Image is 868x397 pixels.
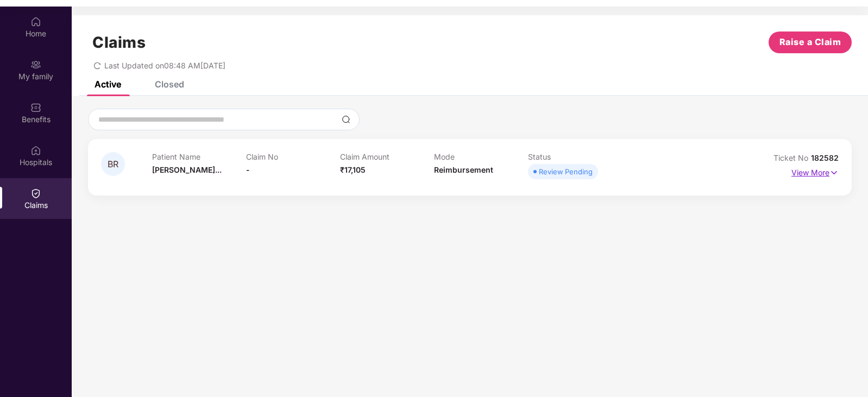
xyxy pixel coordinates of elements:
p: View More [791,164,839,179]
span: Reimbursement [434,165,493,174]
img: svg+xml;base64,PHN2ZyBpZD0iQmVuZWZpdHMiIHhtbG5zPSJodHRwOi8vd3d3LnczLm9yZy8yMDAwL3N2ZyIgd2lkdGg9Ij... [30,102,41,113]
img: svg+xml;base64,PHN2ZyBpZD0iSG9tZSIgeG1sbnM9Imh0dHA6Ly93d3cudzMub3JnLzIwMDAvc3ZnIiB3aWR0aD0iMjAiIG... [30,16,41,27]
button: Raise a Claim [769,31,852,53]
p: Claim Amount [340,152,434,161]
p: Status [528,152,622,161]
span: BR [108,160,118,169]
span: ₹17,105 [340,165,366,174]
div: Review Pending [539,166,593,177]
span: Raise a Claim [779,35,841,49]
img: svg+xml;base64,PHN2ZyBpZD0iU2VhcmNoLTMyeDMyIiB4bWxucz0iaHR0cDovL3d3dy53My5vcmcvMjAwMC9zdmciIHdpZH... [342,115,350,124]
div: Closed [155,79,184,90]
img: svg+xml;base64,PHN2ZyBpZD0iSG9zcGl0YWxzIiB4bWxucz0iaHR0cDovL3d3dy53My5vcmcvMjAwMC9zdmciIHdpZHRoPS... [30,145,41,156]
img: svg+xml;base64,PHN2ZyB3aWR0aD0iMjAiIGhlaWdodD0iMjAiIHZpZXdCb3g9IjAgMCAyMCAyMCIgZmlsbD0ibm9uZSIgeG... [30,59,41,70]
p: Patient Name [152,152,246,161]
span: Last Updated on 08:48 AM[DATE] [104,61,225,70]
span: [PERSON_NAME]... [152,165,222,174]
h1: Claims [92,33,146,52]
span: 182582 [811,153,839,162]
p: Mode [434,152,528,161]
span: Ticket No [773,153,811,162]
span: redo [93,61,101,70]
div: Active [95,79,121,90]
p: Claim No [246,152,340,161]
img: svg+xml;base64,PHN2ZyBpZD0iQ2xhaW0iIHhtbG5zPSJodHRwOi8vd3d3LnczLm9yZy8yMDAwL3N2ZyIgd2lkdGg9IjIwIi... [30,188,41,199]
span: - [246,165,250,174]
img: svg+xml;base64,PHN2ZyB4bWxucz0iaHR0cDovL3d3dy53My5vcmcvMjAwMC9zdmciIHdpZHRoPSIxNyIgaGVpZ2h0PSIxNy... [829,167,839,179]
